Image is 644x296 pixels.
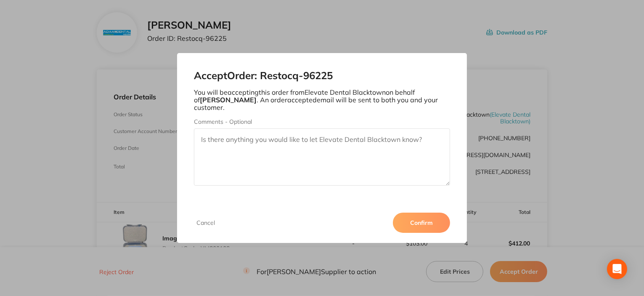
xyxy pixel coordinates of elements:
label: Comments - Optional [194,118,450,125]
button: Confirm [393,213,450,233]
div: Open Intercom Messenger [607,259,627,279]
b: [PERSON_NAME] [200,96,257,104]
p: You will be accepting this order from Elevate Dental Blacktown on behalf of . An order accepted e... [194,88,450,112]
h2: Accept Order: Restocq- 96225 [194,70,450,82]
button: Cancel [194,219,217,227]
